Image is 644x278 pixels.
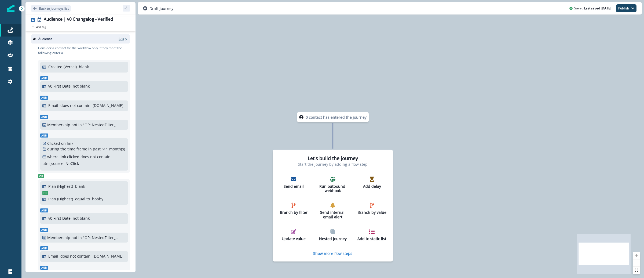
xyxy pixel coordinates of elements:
p: [DOMAIN_NAME] [93,253,123,259]
p: " 4 " [102,146,107,152]
span: And [40,208,48,212]
p: Back to journeys list [39,6,69,11]
p: not blank [73,215,90,221]
p: blank [75,183,85,189]
p: hobby [92,196,103,202]
button: Branch by filter [277,201,310,217]
button: Branch by value [355,201,389,217]
p: Email [48,103,58,108]
button: Show more flow steps [313,251,352,256]
p: does not contain [60,253,90,259]
span: Or [42,191,48,195]
p: v0 First Date [48,83,71,89]
p: Consider a contact for the workflow only if they meet the following criteria [38,46,130,55]
button: Send email [277,174,310,191]
p: does not contain [80,154,111,160]
p: Send email [279,184,308,189]
button: fit view [633,267,640,274]
p: not blank [73,83,90,89]
p: where link clicked [47,154,79,160]
p: Plan (Highest) [48,196,73,202]
p: Plan (Highest) [48,183,73,189]
p: Audience [38,37,52,41]
p: Draft journey [149,6,173,11]
p: Branch by value [357,210,387,215]
button: sidebar collapse toggle [123,5,130,12]
p: in past [88,146,101,152]
p: not in [71,235,82,240]
span: And [40,228,48,232]
button: Edit [119,37,128,41]
p: Add tag [36,25,46,28]
p: Branch by filter [279,210,308,215]
span: And [40,266,48,270]
p: Clicked on link [47,140,73,146]
div: 0 contact has entered the journey [281,112,384,122]
p: Add delay [357,184,387,189]
button: zoom out [633,259,640,267]
button: Add to static list [355,227,389,243]
span: And [40,96,48,100]
p: [DOMAIN_NAME] [93,103,123,108]
p: Membership [47,122,70,128]
p: during the time frame [47,146,87,152]
p: not in [71,122,82,128]
span: And [40,133,48,138]
p: Membership [47,235,70,240]
p: Edit [119,37,124,41]
p: Nested journey [318,236,347,241]
p: "OP: NestedFilter_MasterEmailSuppression" [83,122,119,128]
p: "OP: NestedFilter_MasterEmailSuppression" [83,235,119,240]
button: Run outbound webhook [316,174,350,195]
button: Nested journey [316,227,350,243]
p: Start the journey by adding a flow step [298,161,368,167]
span: And [40,76,48,80]
button: Update value [277,227,310,243]
button: Publish [616,4,636,12]
p: Email [48,253,58,259]
span: Or [38,174,44,178]
p: equal to [75,196,90,202]
p: Run outbound webhook [318,184,347,193]
div: Audience | v0 Changelog - Verified [44,17,113,23]
p: utm_source=NoClick [42,161,79,166]
span: And [40,246,48,250]
div: Let's build the journeyStart the journey by adding a flow stepSend emailRun outbound webhookAdd d... [273,150,393,262]
p: Add to static list [357,236,387,241]
button: Send internal email alert [316,201,350,222]
button: Go back [31,5,71,12]
p: blank [79,64,89,70]
p: Update value [279,236,308,241]
img: Inflection [7,5,14,12]
p: 0 contact has entered the journey [306,114,367,120]
p: v0 First Date [48,215,71,221]
p: Saved [574,6,583,11]
h2: Let's build the journey [308,156,358,161]
p: Send internal email alert [318,210,347,219]
p: does not contain [60,103,90,108]
button: Add delay [355,174,389,191]
button: Add tag [31,25,47,29]
p: Last saved [DATE] [584,6,611,11]
p: Created (Vercel) [48,64,77,70]
p: month(s) [109,146,125,152]
span: And [40,115,48,119]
